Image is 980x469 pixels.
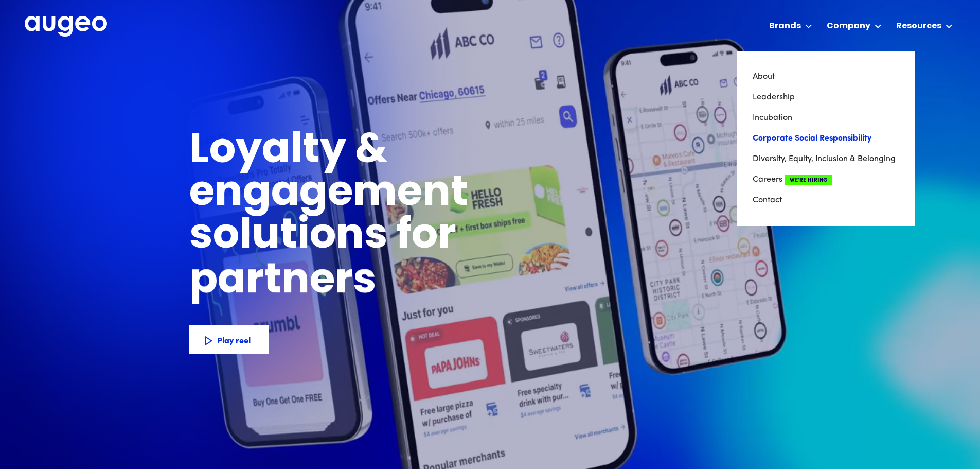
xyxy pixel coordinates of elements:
a: CareersWe're Hiring [753,169,900,190]
div: Brands [769,20,801,32]
img: Augeo's full logo in white. [25,16,107,37]
div: Company [827,20,870,32]
a: Incubation [753,108,900,128]
span: We're Hiring [785,175,832,185]
a: Leadership [753,87,900,108]
a: About [753,66,900,87]
a: Contact [753,190,900,211]
nav: Company [737,51,915,226]
a: Diversity, Equity, Inclusion & Belonging [753,149,900,169]
div: Resources [896,20,941,32]
a: Corporate Social Responsibility [753,128,900,149]
a: home [25,16,107,38]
